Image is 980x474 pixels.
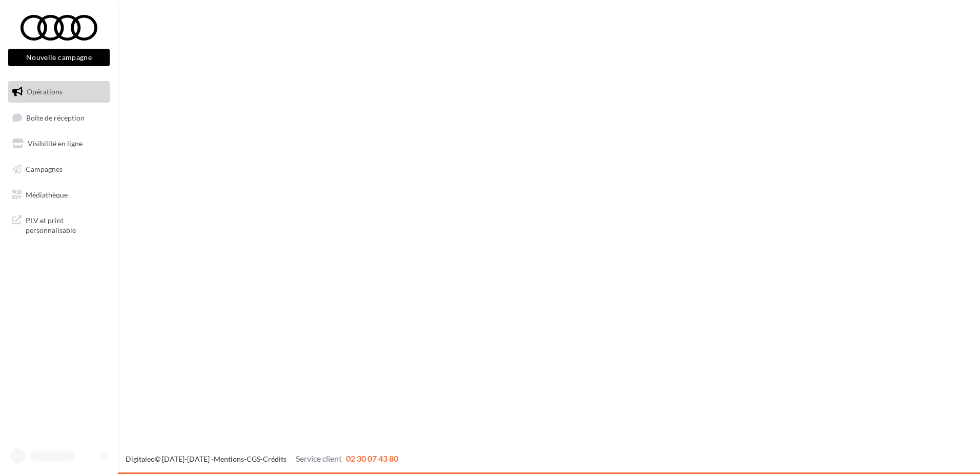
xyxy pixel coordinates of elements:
a: Mentions [214,455,244,463]
span: Visibilité en ligne [28,139,83,148]
a: PLV et print personnalisable [6,209,112,240]
span: Campagnes [26,165,63,173]
a: Boîte de réception [6,107,112,129]
span: Boîte de réception [26,113,85,122]
span: 02 30 07 43 80 [346,453,398,463]
span: © [DATE]-[DATE] - - - [126,455,398,463]
span: Service client [296,453,342,463]
a: Médiathèque [6,184,112,206]
a: Opérations [6,81,112,103]
span: Opérations [27,87,63,96]
a: Visibilité en ligne [6,133,112,154]
span: Médiathèque [26,190,68,199]
span: PLV et print personnalisable [26,213,106,235]
a: Crédits [263,455,287,463]
button: Nouvelle campagne [8,49,110,66]
a: Digitaleo [126,455,155,463]
a: CGS [247,455,260,463]
a: Campagnes [6,159,112,180]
